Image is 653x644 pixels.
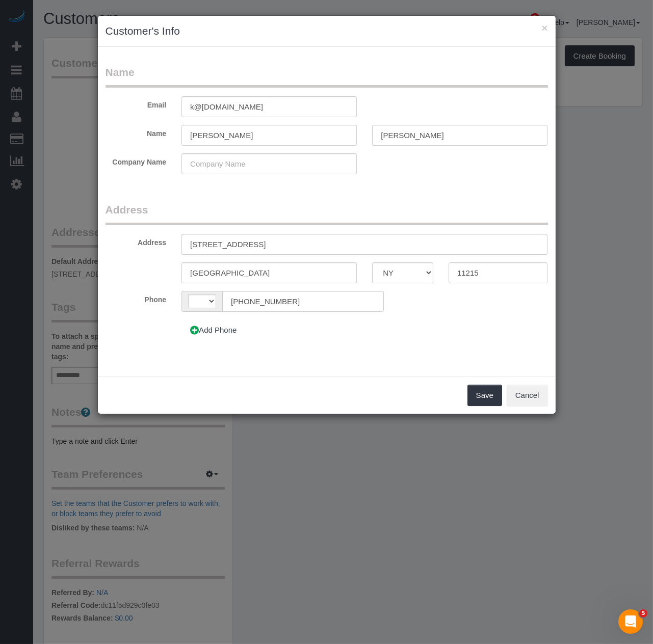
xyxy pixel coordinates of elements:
label: Address [98,234,174,248]
sui-modal: Customer's Info [98,16,556,414]
span: 5 [639,609,647,618]
legend: Address [106,202,548,225]
input: Phone [222,291,383,312]
label: Phone [98,291,174,305]
input: First Name [181,125,357,146]
iframe: Intercom live chat [618,609,643,634]
legend: Name [106,65,548,88]
label: Name [98,125,174,139]
label: Company Name [98,153,174,167]
input: Company Name [181,153,357,174]
label: Email [98,96,174,110]
button: Add Phone [181,319,245,341]
button: Cancel [507,385,548,406]
h3: Customer's Info [106,23,548,39]
input: City [181,262,357,283]
button: × [541,22,547,33]
input: Zip Code [449,262,548,283]
button: Save [467,385,502,406]
input: Last Name [372,125,547,146]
